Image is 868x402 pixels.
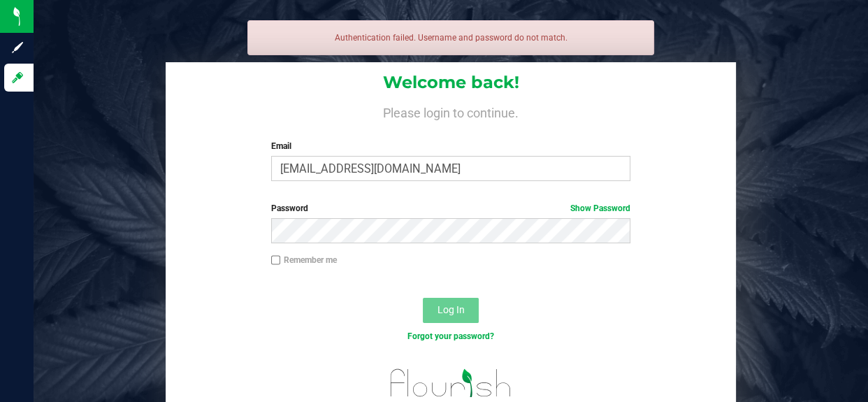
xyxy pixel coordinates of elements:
inline-svg: Sign up [10,41,24,55]
a: Show Password [570,203,630,213]
span: Log In [437,304,465,315]
a: Forgot your password? [407,331,494,341]
div: Authentication failed. Username and password do not match. [247,20,654,55]
h1: Welcome back! [166,73,736,92]
inline-svg: Log in [10,71,24,85]
button: Log In [423,298,479,323]
input: Remember me [271,255,281,265]
label: Remember me [271,254,337,266]
h4: Please login to continue. [166,103,736,120]
span: Password [271,203,308,213]
label: Email [271,140,630,152]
